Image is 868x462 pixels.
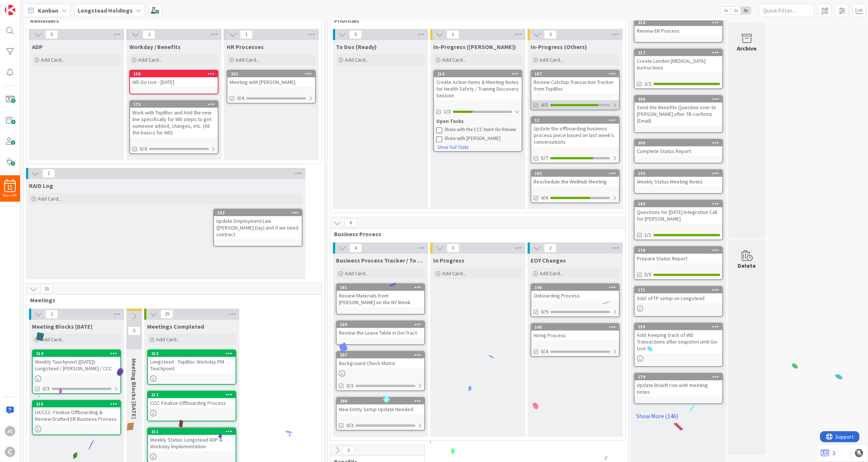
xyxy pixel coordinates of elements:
[540,56,563,63] span: Add Card...
[644,231,651,239] span: 1/1
[337,284,424,307] div: 181Review Materials from [PERSON_NAME] on the NY Week
[337,321,424,338] div: 169Review the Leave Table in DocTract
[531,124,619,147] div: Update the offboarding business process piece based on last week's conversations
[638,324,722,329] div: 159
[635,140,722,156] div: 209Complete Status Report
[143,30,155,39] span: 2
[240,30,253,39] span: 1
[638,374,722,380] div: 179
[535,325,619,330] div: 145
[738,261,756,270] div: Delete
[442,270,466,277] span: Add Card...
[147,323,204,330] span: Meetings Completed
[342,446,355,455] span: 0
[214,209,302,216] div: 192
[635,170,722,177] div: 193
[635,56,722,72] div: Create London [MEDICAL_DATA] Instructions
[638,201,722,206] div: 180
[129,43,181,51] span: Workday / Benefits
[434,77,522,100] div: Create Action Items & Meeting Notes for Health Safety / Training Discovery Session
[236,56,259,63] span: Add Card...
[541,308,548,316] span: 0/9
[635,19,722,36] div: 218Review ER Process
[349,244,362,253] span: 4
[544,30,557,39] span: 3
[217,210,302,215] div: 192
[444,127,519,133] div: Share with the CCC team for Review
[130,108,218,137] div: Work with TopBloc and Add the new line specifically for WD steps to get someone added, changes, e...
[638,50,722,55] div: 217
[635,293,722,303] div: Add: sFTP setup on Longstead
[434,71,522,77] div: 216
[151,429,236,434] div: 211
[741,7,751,14] span: 3x
[41,336,65,343] span: Add Card...
[133,71,218,77] div: 158
[541,154,548,162] span: 5/7
[30,296,312,304] span: Meetings
[42,169,55,178] span: 1
[635,323,722,353] div: 159Add: Keeping track of WD Transactions after snapshot until Go-Live
[531,324,619,331] div: 145
[148,350,236,357] div: 213
[531,331,619,340] div: Hiring Process
[731,7,741,14] span: 2x
[638,171,722,176] div: 193
[531,284,619,300] div: 146Onboarding Process
[337,321,424,328] div: 169
[531,71,619,77] div: 167
[821,449,835,458] a: 3
[45,310,58,319] span: 2
[334,230,616,238] span: Business Process
[36,351,120,356] div: 214
[635,247,722,254] div: 178
[638,287,722,293] div: 171
[635,201,722,224] div: 180Questions for [DATE] Integration Call for [PERSON_NAME]
[32,323,93,330] span: Meeting Blocks Today
[231,71,315,77] div: 202
[531,117,619,124] div: 12
[531,117,619,147] div: 12Update the offboarding business process piece based on last week's conversations
[16,1,34,10] span: Support
[635,96,722,103] div: 206
[148,428,236,451] div: 211Weekly Status: Longstead ADP & Workday Implementation
[227,71,315,87] div: 202Meeting with [PERSON_NAME]
[638,248,722,253] div: 178
[635,201,722,207] div: 180
[336,257,425,264] span: Business Process Tracker / To Dos
[635,380,722,397] div: Update Bswift row with meeting notes
[635,177,722,186] div: Weekly Status Meeting Notes
[33,350,120,357] div: 214
[635,49,722,56] div: 217
[130,101,218,137] div: 173Work with TopBloc and Add the new line specifically for WD steps to get someone added, changes...
[337,358,424,368] div: Background Check Matrix
[36,401,120,407] div: 215
[535,285,619,290] div: 146
[447,244,459,253] span: 0
[541,348,548,355] span: 0/4
[442,56,466,63] span: Add Card...
[5,426,15,436] div: JC
[635,140,722,146] div: 209
[148,391,236,398] div: 212
[433,43,516,51] span: In-Progress (Jerry)
[227,77,315,87] div: Meeting with [PERSON_NAME]
[337,404,424,414] div: New Entity Setup Update Needed
[345,270,369,277] span: Add Card...
[531,324,619,340] div: 145Hiring Process
[130,77,218,87] div: WD Go Live - [DATE]
[130,71,218,77] div: 158
[635,330,722,353] div: Add: Keeping track of WD Transactions after snapshot until Go-Live
[531,71,619,94] div: 167Review Catchup Transaction Tracker from TopBloc
[156,336,180,343] span: Add Card...
[541,101,548,109] span: 4/5
[635,254,722,263] div: Prepare Status Report
[148,391,236,408] div: 212CCC: Finalize Offboarding Process
[45,30,58,39] span: 0
[214,216,302,239] div: Update Employment Law ([PERSON_NAME] Day) and if we need contract
[346,422,353,429] span: 0/3
[41,284,53,293] span: 31
[148,435,236,451] div: Weekly Status: Longstead ADP & Workday Implementation
[437,71,522,77] div: 216
[447,30,459,39] span: 1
